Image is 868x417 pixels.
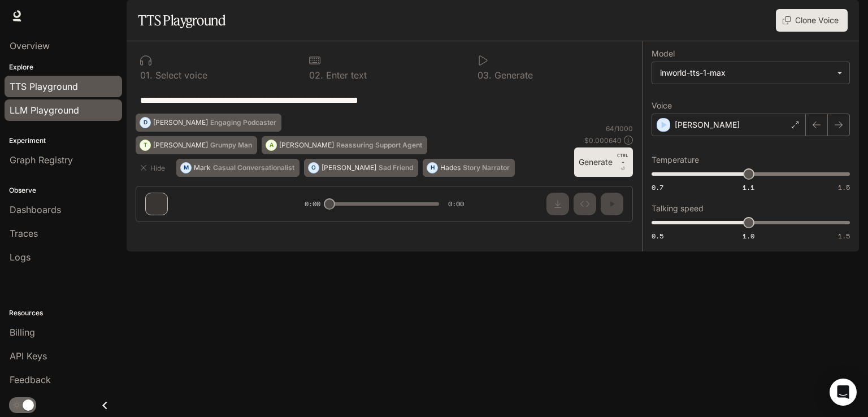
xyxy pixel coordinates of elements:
[830,379,857,406] div: Open Intercom Messenger
[743,231,754,241] span: 1.0
[153,119,208,126] p: [PERSON_NAME]
[617,152,628,172] p: ⏎
[838,231,850,241] span: 1.5
[309,71,323,80] p: 0 2 .
[838,183,850,192] span: 1.5
[140,71,153,80] p: 0 1 .
[574,147,633,177] button: GenerateCTRL +⏎
[136,114,281,132] button: D[PERSON_NAME]Engaging Podcaster
[140,136,150,154] div: T
[210,119,276,126] p: Engaging Podcaster
[336,142,422,149] p: Reassuring Support Agent
[323,71,367,80] p: Enter text
[194,164,211,171] p: Mark
[652,156,699,164] p: Temperature
[652,50,675,58] p: Model
[478,71,492,80] p: 0 3 .
[584,136,622,145] p: $ 0.000640
[423,159,515,177] button: HHadesStory Narrator
[213,164,294,171] p: Casual Conversationalist
[309,159,319,177] div: O
[776,9,848,32] button: Clone Voice
[379,164,413,171] p: Sad Friend
[138,9,225,32] h1: TTS Playground
[743,183,754,192] span: 1.1
[463,164,510,171] p: Story Narrator
[660,67,831,79] div: inworld-tts-1-max
[279,142,334,149] p: [PERSON_NAME]
[652,205,704,212] p: Talking speed
[440,164,461,171] p: Hades
[652,231,663,241] span: 0.5
[181,159,191,177] div: M
[266,136,276,154] div: A
[210,142,252,149] p: Grumpy Man
[176,159,300,177] button: MMarkCasual Conversationalist
[492,71,533,80] p: Generate
[153,142,208,149] p: [PERSON_NAME]
[136,136,257,154] button: T[PERSON_NAME]Grumpy Man
[617,152,628,166] p: CTRL +
[304,159,418,177] button: O[PERSON_NAME]Sad Friend
[136,159,172,177] button: Hide
[262,136,427,154] button: A[PERSON_NAME]Reassuring Support Agent
[675,119,740,131] p: [PERSON_NAME]
[427,159,437,177] div: H
[153,71,207,80] p: Select voice
[322,164,376,171] p: [PERSON_NAME]
[140,114,150,132] div: D
[652,62,849,84] div: inworld-tts-1-max
[652,102,672,110] p: Voice
[652,183,663,192] span: 0.7
[606,124,633,133] p: 64 / 1000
